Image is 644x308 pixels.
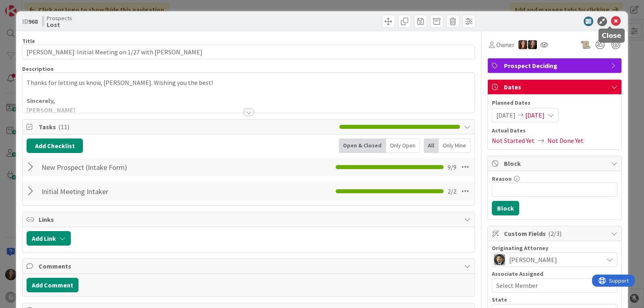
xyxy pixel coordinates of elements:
[492,201,519,215] button: Block
[548,229,561,238] span: ( 2/3 )
[504,229,607,238] span: Custom Fields
[439,138,471,153] div: Only Mine
[492,245,617,251] div: Originating Attorney
[27,231,71,246] button: Add Link
[39,261,460,271] span: Comments
[509,255,557,265] span: [PERSON_NAME]
[17,1,37,11] span: Support
[386,138,420,153] div: Only Open
[448,186,456,196] span: 2 / 2
[547,136,584,145] span: Not Done Yet
[492,126,617,135] span: Actual Dates
[492,99,617,107] span: Planned Dates
[504,61,607,70] span: Prospect Deciding
[424,138,439,153] div: All
[528,40,537,49] img: SB
[492,271,617,277] div: Associate Assigned
[58,123,69,131] span: ( 11 )
[27,138,83,153] button: Add Checklist
[22,65,54,72] span: Description
[27,78,471,87] p: Thanks for letting us know, [PERSON_NAME]. Wishing you the best!
[504,82,607,92] span: Dates
[525,110,545,120] span: [DATE]
[492,297,617,302] div: State
[27,278,78,292] button: Add Comment
[496,281,538,290] span: Select Member
[339,138,386,153] div: Open & Closed
[496,110,516,120] span: [DATE]
[28,17,38,25] b: 968
[492,136,535,145] span: Not Started Yet
[448,162,456,172] span: 9 / 9
[496,40,514,50] span: Owner
[602,32,621,39] h5: Close
[47,21,72,28] b: Lost
[39,122,335,132] span: Tasks
[492,175,512,182] label: Reason
[39,215,460,224] span: Links
[494,254,505,265] img: CG
[47,15,72,21] span: Prospects
[39,160,220,174] input: Add Checklist...
[39,184,220,198] input: Add Checklist...
[22,37,35,45] label: Title
[22,45,475,59] input: type card name here...
[504,159,607,168] span: Block
[22,17,38,26] span: ID
[518,40,527,49] img: CA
